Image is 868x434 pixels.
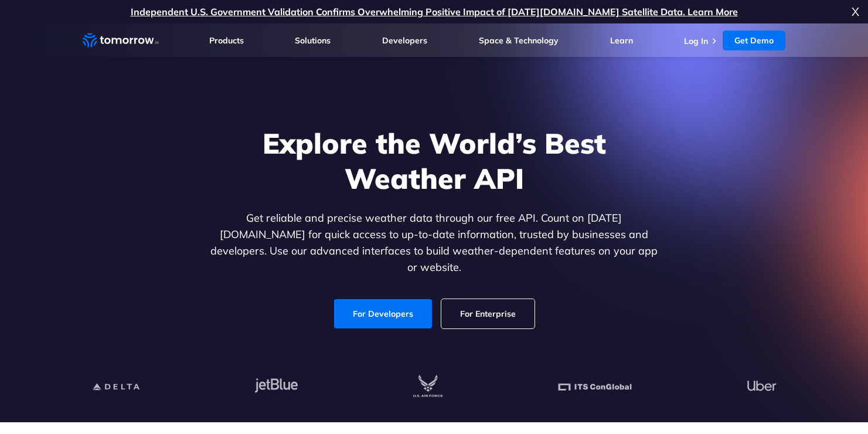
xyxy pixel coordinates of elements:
[610,35,633,46] a: Learn
[479,35,559,46] a: Space & Technology
[334,299,432,328] a: For Developers
[441,299,535,328] a: For Enterprise
[723,30,785,50] a: Get Demo
[131,6,738,18] a: Independent U.S. Government Validation Confirms Overwhelming Positive Impact of [DATE][DOMAIN_NAM...
[208,126,661,196] h1: Explore the World’s Best Weather API
[382,35,427,46] a: Developers
[295,35,331,46] a: Solutions
[209,35,244,46] a: Products
[684,36,708,46] a: Log In
[208,210,661,276] p: Get reliable and precise weather data through our free API. Count on [DATE][DOMAIN_NAME] for quic...
[83,32,159,49] a: Home link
